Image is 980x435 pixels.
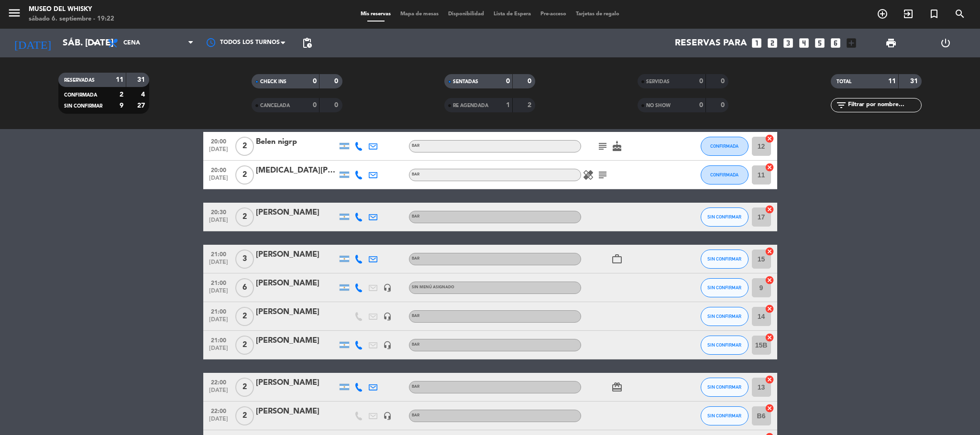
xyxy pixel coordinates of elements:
i: looks_two [766,37,779,49]
span: CANCELADA [260,103,290,108]
strong: 11 [888,78,896,85]
div: [PERSON_NAME] [256,377,337,389]
div: [PERSON_NAME] [256,335,337,347]
strong: 31 [910,78,920,85]
span: BAR [412,314,419,318]
i: menu [7,6,22,20]
i: looks_one [750,37,763,49]
span: [DATE] [207,387,231,398]
strong: 0 [334,78,340,85]
i: power_settings_new [940,37,951,49]
i: cancel [765,205,774,214]
strong: 9 [120,102,123,109]
i: cancel [765,247,774,256]
span: 2 [235,406,254,425]
strong: 0 [334,102,340,109]
i: exit_to_app [903,8,914,20]
i: headset_mic [383,283,392,292]
span: SIN CONFIRMAR [707,314,741,319]
span: 22:00 [207,405,231,416]
i: looks_4 [798,37,810,49]
span: Pre-acceso [536,11,571,17]
span: SIN CONFIRMAR [707,285,741,290]
span: BAR [412,343,419,347]
i: work_outline [611,253,623,265]
span: 21:00 [207,305,231,316]
span: RESERVADAS [64,78,95,83]
span: [DATE] [207,345,231,356]
button: SIN CONFIRMAR [701,378,749,397]
i: headset_mic [383,412,392,420]
span: pending_actions [301,37,313,49]
i: looks_5 [814,37,826,49]
span: Reservas para [675,38,747,48]
span: NO SHOW [646,103,671,108]
span: Disponibilidad [443,11,489,17]
span: 2 [235,207,254,227]
div: sábado 6. septiembre - 19:22 [29,14,114,24]
strong: 0 [313,102,317,109]
i: add_box [845,37,858,49]
button: SIN CONFIRMAR [701,307,749,326]
i: looks_6 [829,37,842,49]
i: headset_mic [383,312,392,321]
span: 3 [235,250,254,269]
span: BAR [412,257,419,261]
span: Mapa de mesas [396,11,443,17]
i: cancel [765,375,774,384]
span: [DATE] [207,316,231,327]
span: SENTADAS [453,79,478,84]
span: SERVIDAS [646,79,670,84]
strong: 0 [313,78,317,85]
button: SIN CONFIRMAR [701,406,749,425]
span: 6 [235,278,254,297]
span: [DATE] [207,259,231,270]
span: TOTAL [837,79,851,84]
span: [DATE] [207,416,231,427]
i: subject [597,141,608,152]
strong: 31 [137,76,147,83]
span: CONFIRMADA [710,143,738,149]
i: filter_list [836,99,847,111]
span: Cena [123,40,140,46]
span: 2 [235,307,254,326]
span: 21:00 [207,334,231,345]
span: [DATE] [207,175,231,186]
div: [PERSON_NAME] [256,249,337,261]
span: 20:00 [207,164,231,175]
span: CONFIRMADA [64,93,97,98]
span: Lista de Espera [489,11,536,17]
i: cancel [765,163,774,172]
span: print [885,37,897,49]
span: SIN CONFIRMAR [707,256,741,261]
span: SIN CONFIRMAR [707,214,741,219]
strong: 0 [528,78,533,85]
strong: 0 [721,102,727,109]
input: Filtrar por nombre... [847,100,921,110]
i: headset_mic [383,341,392,349]
i: card_giftcard [611,381,623,393]
span: CHECK INS [260,79,286,84]
button: SIN CONFIRMAR [701,336,749,355]
span: Sin menú asignado [412,285,454,289]
span: SIN CONFIRMAR [707,342,741,348]
span: [DATE] [207,288,231,299]
button: CONFIRMADA [701,165,749,185]
span: [DATE] [207,217,231,228]
i: add_circle_outline [877,8,888,20]
i: healing [583,169,594,181]
span: BAR [412,173,419,176]
i: cancel [765,403,774,413]
strong: 2 [528,102,533,109]
span: SIN CONFIRMAR [64,104,102,109]
div: LOG OUT [918,29,973,57]
strong: 0 [721,78,727,85]
i: cancel [765,304,774,314]
span: BAR [412,215,419,218]
button: SIN CONFIRMAR [701,278,749,297]
span: BAR [412,385,419,389]
i: cancel [765,134,774,143]
span: RE AGENDADA [453,103,488,108]
span: 2 [235,165,254,185]
i: cancel [765,333,774,342]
